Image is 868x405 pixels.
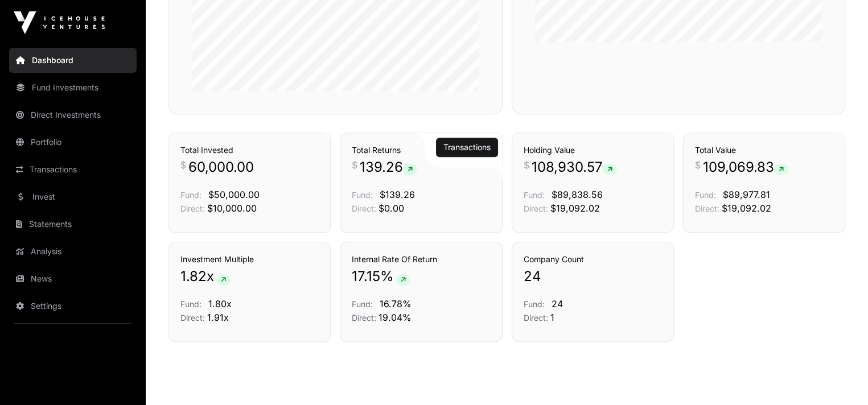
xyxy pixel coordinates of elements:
[9,102,137,127] a: Direct Investments
[180,204,205,213] span: Direct:
[552,298,563,309] span: 24
[208,298,232,309] span: 1.80x
[352,204,376,213] span: Direct:
[524,267,541,286] span: 24
[207,312,229,323] span: 1.91x
[552,189,603,200] span: $89,838.56
[188,158,254,176] span: 60,000.00
[695,144,833,156] h3: Total Value
[695,158,701,172] span: $
[524,204,548,213] span: Direct:
[524,158,529,172] span: $
[207,202,257,214] span: $10,000.00
[180,190,201,200] span: Fund:
[379,312,412,323] span: 19.04%
[207,267,214,286] span: x
[524,313,548,323] span: Direct:
[352,190,373,200] span: Fund:
[180,144,319,156] h3: Total Invested
[9,130,137,155] a: Portfolio
[180,299,201,309] span: Fund:
[9,212,137,237] a: Statements
[208,189,260,200] span: $50,000.00
[352,267,380,286] span: 17.15
[703,158,788,176] span: 109,069.83
[360,158,417,176] span: 139.26
[352,254,490,265] h3: Internal Rate Of Return
[532,158,617,176] span: 108,930.57
[550,202,600,214] span: $19,092.02
[524,144,662,156] h3: Holding Value
[9,184,137,209] a: Invest
[524,254,662,265] h3: Company Count
[811,350,868,405] iframe: Chat Widget
[443,142,491,153] a: Transactions
[524,299,545,309] span: Fund:
[180,267,207,286] span: 1.82
[9,157,137,182] a: Transactions
[352,299,373,309] span: Fund:
[9,294,137,319] a: Settings
[722,202,771,214] span: $19,092.02
[379,202,404,214] span: $0.00
[180,158,186,172] span: $
[695,190,716,200] span: Fund:
[352,313,376,323] span: Direct:
[550,312,554,323] span: 1
[436,138,498,157] button: Transactions
[352,158,357,172] span: $
[524,190,545,200] span: Fund:
[9,239,137,264] a: Analysis
[380,189,415,200] span: $139.26
[723,189,770,200] span: $89,977.81
[380,267,394,286] span: %
[380,298,412,309] span: 16.78%
[180,313,205,323] span: Direct:
[695,204,719,213] span: Direct:
[180,254,319,265] h3: Investment Multiple
[9,75,137,100] a: Fund Investments
[352,144,490,156] h3: Total Returns
[14,11,105,34] img: Icehouse Ventures Logo
[9,48,137,73] a: Dashboard
[9,266,137,291] a: News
